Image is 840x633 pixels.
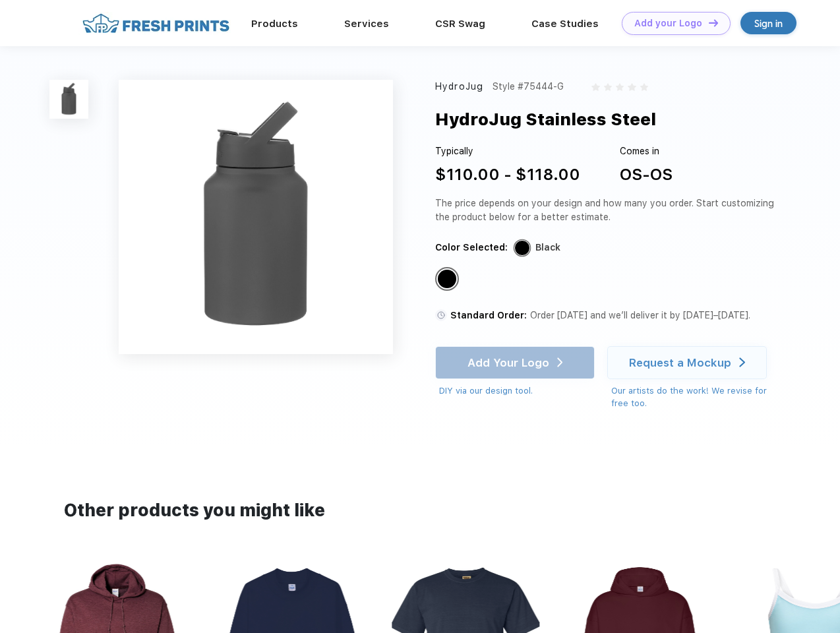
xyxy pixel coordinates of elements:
[709,19,718,26] img: DT
[251,18,298,30] a: Products
[620,144,673,158] div: Comes in
[435,163,580,187] div: $110.00 - $118.00
[628,83,636,91] img: gray_star.svg
[435,241,508,255] div: Color Selected:
[634,18,702,29] div: Add your Logo
[620,163,673,187] div: OS-OS
[435,80,483,94] div: HydroJug
[49,80,88,119] img: func=resize&h=100
[119,80,393,354] img: func=resize&h=640
[439,384,595,398] div: DIY via our design tool.
[450,310,527,320] span: Standard Order:
[611,384,779,410] div: Our artists do the work! We revise for free too.
[435,309,447,321] img: standard order
[739,357,745,367] img: white arrow
[740,12,796,34] a: Sign in
[435,107,656,132] div: HydroJug Stainless Steel
[78,12,233,35] img: fo%20logo%202.webp
[438,270,456,288] div: Black
[754,16,783,31] div: Sign in
[64,498,775,524] div: Other products you might like
[591,83,599,91] img: gray_star.svg
[535,241,560,255] div: Black
[435,144,580,158] div: Typically
[629,356,731,369] div: Request a Mockup
[530,310,750,320] span: Order [DATE] and we’ll deliver it by [DATE]–[DATE].
[640,83,648,91] img: gray_star.svg
[435,196,779,224] div: The price depends on your design and how many you order. Start customizing the product below for ...
[493,80,564,94] div: Style #75444-G
[616,83,624,91] img: gray_star.svg
[604,83,612,91] img: gray_star.svg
